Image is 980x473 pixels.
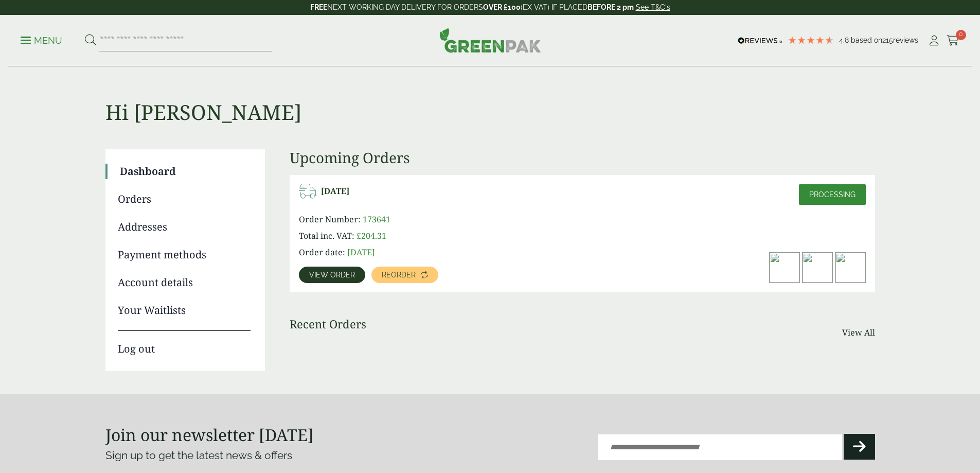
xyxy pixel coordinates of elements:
img: vegetable-soup-300x200.jpg [803,253,832,283]
span: 173641 [363,214,390,225]
a: Your Waitlists [118,303,251,318]
a: Dashboard [120,164,251,179]
a: Addresses [118,219,251,235]
a: Account details [118,275,251,290]
h3: Recent Orders [290,317,366,330]
img: GreenPak Supplies [439,28,541,52]
span: Order Number: [299,214,361,225]
h1: Hi [PERSON_NAME] [105,67,875,125]
a: View All [842,326,875,339]
span: Reorder [382,271,416,278]
img: bovril-1_2-300x200.jpg [770,253,799,283]
span: View order [309,271,355,278]
img: REVIEWS.io [738,37,782,44]
bdi: 204.31 [357,230,386,241]
i: My Account [928,36,940,46]
a: Reorder [371,267,438,283]
span: Total inc. VAT: [299,230,354,241]
a: Log out [118,330,251,357]
img: Tomato-Soup-1-300x200.jpg [835,253,865,283]
a: Orders [118,191,251,207]
i: Cart [947,36,959,46]
span: £ [357,230,361,241]
span: 0 [956,30,966,40]
a: View order [299,267,365,283]
strong: Join our newsletter [DATE] [105,424,314,446]
span: 215 [882,36,893,44]
span: Based on [851,36,882,44]
a: Payment methods [118,247,251,262]
strong: FREE [310,3,327,11]
a: See T&C's [636,3,670,11]
p: Menu [21,34,62,47]
span: [DATE] [347,247,375,258]
span: reviews [893,36,918,44]
span: Processing [809,190,856,199]
h3: Upcoming Orders [290,149,875,167]
span: 4.8 [839,36,851,44]
strong: OVER £100 [483,3,521,11]
p: Sign up to get the latest news & offers [105,447,452,464]
a: Menu [21,34,62,45]
a: 0 [947,33,959,48]
div: 4.79 Stars [788,36,834,45]
strong: BEFORE 2 pm [587,3,634,11]
span: Order date: [299,247,345,258]
span: [DATE] [321,186,349,196]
